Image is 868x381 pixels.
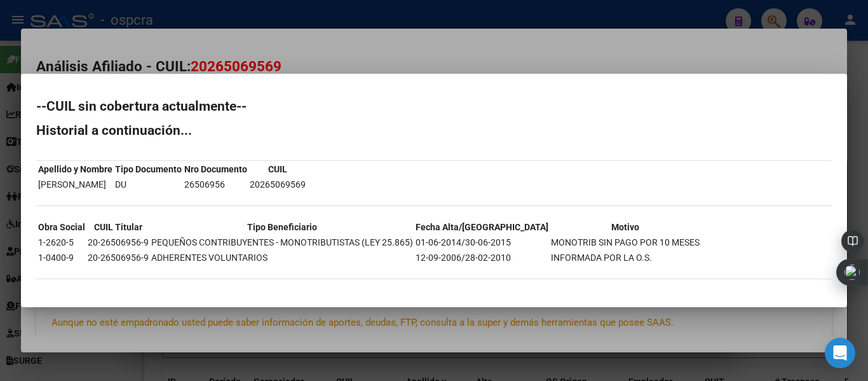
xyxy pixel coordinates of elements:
h2: --CUIL sin cobertura actualmente-- [36,100,832,113]
div: Open Intercom Messenger [825,338,855,368]
td: PEQUEÑOS CONTRIBUYENTES - MONOTRIBUTISTAS (LEY 25.865) [151,235,414,249]
th: Obra Social [37,220,86,234]
th: Tipo Documento [114,162,182,176]
td: MONOTRIB SIN PAGO POR 10 MESES [550,235,700,249]
th: Motivo [550,220,700,234]
th: CUIL Titular [87,220,149,234]
td: 20265069569 [249,177,306,191]
td: 20-26506956-9 [87,235,149,249]
td: 20-26506956-9 [87,251,149,265]
td: INFORMADA POR LA O.S. [550,251,700,265]
td: 26506956 [184,177,248,191]
td: 12-09-2006/28-02-2010 [415,251,549,265]
th: Fecha Alta/[GEOGRAPHIC_DATA] [415,220,549,234]
th: Apellido y Nombre [37,162,113,176]
td: 1-0400-9 [37,251,86,265]
h2: Historial a continuación... [36,124,832,137]
th: CUIL [249,162,306,176]
td: ADHERENTES VOLUNTARIOS [151,251,414,265]
td: 1-2620-5 [37,235,86,249]
td: DU [114,177,182,191]
th: Nro Documento [184,162,248,176]
td: [PERSON_NAME] [37,177,113,191]
td: 01-06-2014/30-06-2015 [415,235,549,249]
th: Tipo Beneficiario [151,220,414,234]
